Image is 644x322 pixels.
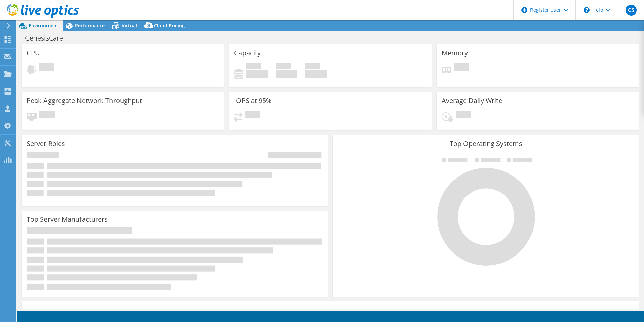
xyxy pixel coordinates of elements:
[27,97,142,104] h3: Peak Aggregate Network Throughput
[245,111,260,120] span: Pending
[22,34,73,42] h1: GenesisCare
[27,49,40,57] h3: CPU
[122,22,137,29] span: Virtual
[305,63,320,70] span: Total
[442,97,502,104] h3: Average Daily Write
[27,140,65,147] h3: Server Roles
[154,22,185,29] span: Cloud Pricing
[454,63,469,73] span: Pending
[234,97,272,104] h3: IOPS at 95%
[442,49,468,57] h3: Memory
[456,111,471,120] span: Pending
[338,140,634,147] h3: Top Operating Systems
[246,63,261,70] span: Used
[39,111,55,120] span: Pending
[234,49,261,57] h3: Capacity
[276,70,297,78] h4: 0 GiB
[305,70,327,78] h4: 0 GiB
[29,22,58,29] span: Environment
[39,63,54,73] span: Pending
[75,22,105,29] span: Performance
[276,63,291,70] span: Free
[626,5,637,16] span: CS
[27,216,108,223] h3: Top Server Manufacturers
[584,7,590,13] svg: \n
[246,70,268,78] h4: 0 GiB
